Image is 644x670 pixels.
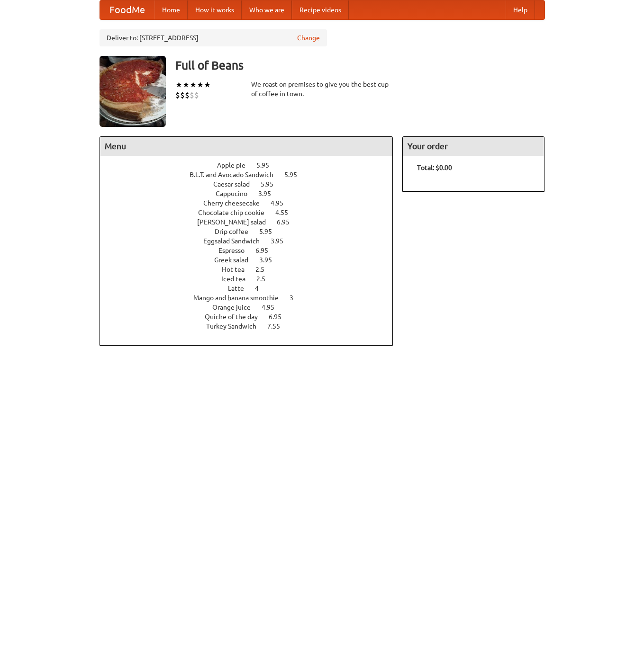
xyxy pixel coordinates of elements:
img: angular.jpg [100,56,166,127]
li: $ [180,90,185,100]
span: 6.95 [255,247,278,254]
b: Total: $0.00 [417,164,452,171]
a: B.L.T. and Avocado Sandwich 5.95 [190,171,315,179]
a: Drip coffee 5.95 [215,228,290,235]
span: 2.5 [256,275,275,283]
span: 6.95 [269,313,291,321]
span: Iced tea [221,275,255,283]
li: ★ [190,80,197,90]
li: $ [175,90,180,100]
span: Latte [228,285,254,292]
span: [PERSON_NAME] salad [197,218,275,226]
span: 6.95 [277,218,299,226]
a: Apple pie 5.95 [217,161,287,169]
a: Iced tea 2.5 [221,275,283,283]
span: Cappucino [216,190,257,197]
a: Eggsalad Sandwich 3.95 [203,237,301,245]
a: Quiche of the day 6.95 [205,313,299,321]
h4: Menu [100,137,393,156]
span: Espresso [218,247,254,254]
span: Quiche of the day [205,313,267,321]
a: [PERSON_NAME] salad 6.95 [197,218,307,226]
span: Caesar salad [213,180,259,188]
span: Hot tea [222,266,254,273]
span: 4.95 [271,199,293,207]
span: 4 [255,285,268,292]
span: Greek salad [214,256,258,264]
a: Cappucino 3.95 [216,190,289,197]
a: Home [154,0,188,19]
a: Chocolate chip cookie 4.55 [198,209,306,216]
span: Drip coffee [215,228,258,235]
a: Recipe videos [292,0,349,19]
a: Orange juice 4.95 [212,304,292,311]
li: $ [190,90,194,100]
span: 7.55 [267,322,290,330]
span: Orange juice [212,304,260,311]
li: ★ [197,80,204,90]
a: Help [506,0,535,19]
a: Turkey Sandwich 7.55 [206,322,298,330]
span: Eggsalad Sandwich [203,237,269,245]
span: 3.95 [271,237,293,245]
li: $ [194,90,199,100]
a: Greek salad 3.95 [214,256,290,264]
span: 5.95 [259,228,281,235]
span: 5.95 [261,180,283,188]
span: Mango and banana smoothie [193,294,288,302]
li: ★ [204,80,211,90]
span: 5.95 [256,161,279,169]
span: 3.95 [259,256,281,264]
a: Who we are [242,0,292,19]
div: We roast on premises to give you the best cup of coffee in town. [251,80,393,98]
a: Latte 4 [228,285,276,292]
span: 4.55 [275,209,298,216]
span: 2.5 [255,266,274,273]
li: $ [185,90,190,100]
a: Espresso 6.95 [218,247,286,254]
a: How it works [188,0,242,19]
h3: Full of Beans [175,56,545,75]
span: 4.95 [262,304,284,311]
a: Caesar salad 5.95 [213,180,291,188]
a: Cherry cheesecake 4.95 [203,199,301,207]
a: Change [297,33,320,43]
h4: Your order [403,137,544,156]
div: Deliver to: [STREET_ADDRESS] [100,29,327,46]
a: FoodMe [100,0,154,19]
a: Hot tea 2.5 [222,266,282,273]
li: ★ [182,80,190,90]
span: Turkey Sandwich [206,322,266,330]
li: ★ [175,80,182,90]
span: Apple pie [217,161,255,169]
span: Cherry cheesecake [203,199,269,207]
span: B.L.T. and Avocado Sandwich [190,171,283,179]
span: 3.95 [258,190,281,197]
span: Chocolate chip cookie [198,209,274,216]
a: Mango and banana smoothie 3 [193,294,311,302]
span: 3 [290,294,303,302]
span: 5.95 [284,171,307,179]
